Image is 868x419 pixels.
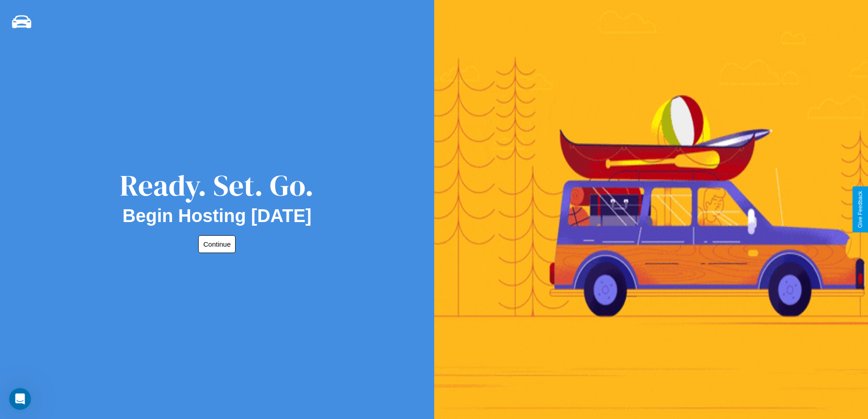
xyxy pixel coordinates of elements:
iframe: Intercom live chat [9,388,31,410]
h2: Begin Hosting [DATE] [123,206,312,226]
button: Continue [198,235,236,253]
div: Ready. Set. Go. [120,165,314,206]
div: Give Feedback [857,191,863,228]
